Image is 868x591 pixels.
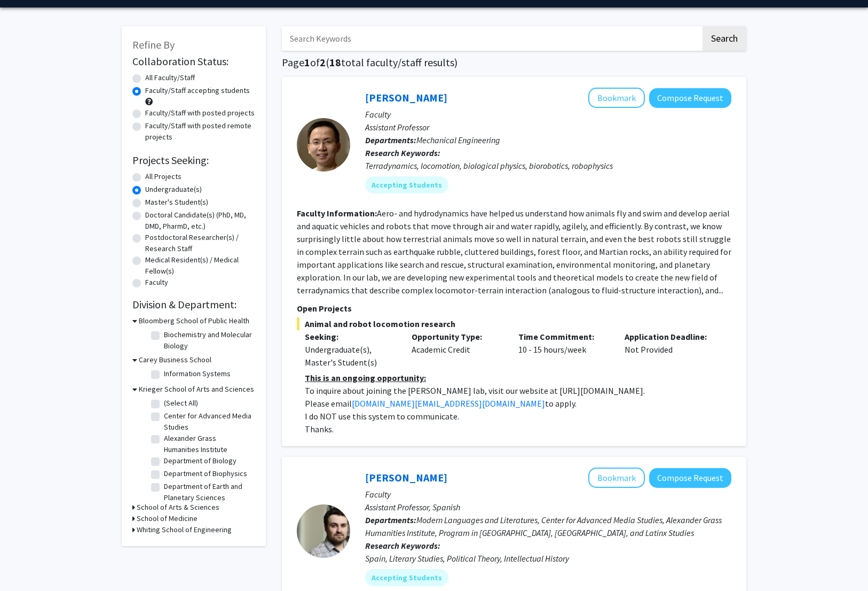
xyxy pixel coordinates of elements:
[132,55,255,68] h2: Collaboration Status:
[329,56,341,69] span: 18
[365,488,731,501] p: Faculty
[649,468,731,488] button: Compose Request to Becquer Seguin
[297,208,731,295] fg-read-more: Aero- and hydrodynamics have helped us understand how animals fly and swim and develop aerial and...
[164,368,231,379] label: Information Systems
[282,56,746,69] h1: Page of ( total faculty/staff results)
[365,552,731,565] div: Spain, Literary Studies, Political Theory, Intellectual History
[518,330,609,343] p: Time Commitment:
[139,384,254,395] h3: Krieger School of Arts and Sciences
[588,468,645,488] button: Add Becquer Seguin to Bookmarks
[137,513,198,524] h3: School of Medicine
[365,147,440,158] b: Research Keywords:
[297,317,731,330] span: Animal and robot locomotion research
[132,298,255,311] h2: Division & Department:
[137,502,219,513] h3: School of Arts & Sciences
[352,398,545,409] a: [DOMAIN_NAME][EMAIL_ADDRESS][DOMAIN_NAME]
[164,329,252,352] label: Biochemistry and Molecular Biology
[145,184,202,195] label: Undergraduate(s)
[164,468,247,479] label: Department of Biophysics
[164,455,236,466] label: Department of Biology
[132,38,175,51] span: Refine By
[404,330,510,369] div: Academic Credit
[305,372,426,383] u: This is an ongoing opportunity:
[305,410,731,423] p: I do NOT use this system to communicate.
[297,208,377,219] b: Faculty Information:
[365,135,416,145] b: Departments:
[416,135,500,145] span: Mechanical Engineering
[305,384,731,397] p: To inquire about joining the [PERSON_NAME] lab, visit our website at [URL][DOMAIN_NAME].
[365,515,722,538] span: Modern Languages and Literatures, Center for Advanced Media Studies, Alexander Grass Humanities I...
[305,330,396,343] p: Seeking:
[145,232,255,254] label: Postdoctoral Researcher(s) / Research Staff
[164,481,252,503] label: Department of Earth and Planetary Sciences
[588,88,645,108] button: Add Chen Li to Bookmarks
[412,330,502,343] p: Opportunity Type:
[145,85,250,96] label: Faculty/Staff accepting students
[365,515,416,525] b: Departments:
[137,524,232,535] h3: Whiting School of Engineering
[145,72,195,83] label: All Faculty/Staff
[649,88,731,108] button: Compose Request to Chen Li
[145,277,168,288] label: Faculty
[305,423,731,436] p: Thanks.
[305,397,731,410] p: Please email to apply.
[164,433,252,455] label: Alexander Grass Humanities Institute
[282,26,701,51] input: Search Keywords
[365,121,731,134] p: Assistant Professor
[365,501,731,514] p: Assistant Professor, Spanish
[703,26,746,51] button: Search
[145,107,255,119] label: Faculty/Staff with posted projects
[304,56,310,69] span: 1
[365,176,448,193] mat-chip: Accepting Students
[617,330,723,369] div: Not Provided
[145,209,255,232] label: Doctoral Candidate(s) (PhD, MD, DMD, PharmD, etc.)
[145,254,255,277] label: Medical Resident(s) / Medical Fellow(s)
[145,197,208,208] label: Master's Student(s)
[145,120,255,143] label: Faculty/Staff with posted remote projects
[305,343,396,369] div: Undergraduate(s), Master's Student(s)
[297,302,731,315] p: Open Projects
[365,569,448,586] mat-chip: Accepting Students
[139,354,211,366] h3: Carey Business School
[8,543,45,583] iframe: Chat
[365,471,447,484] a: [PERSON_NAME]
[320,56,326,69] span: 2
[365,108,731,121] p: Faculty
[139,315,249,326] h3: Bloomberg School of Public Health
[145,171,182,182] label: All Projects
[365,540,440,551] b: Research Keywords:
[164,398,198,409] label: (Select All)
[365,159,731,172] div: Terradynamics, locomotion, biological physics, biorobotics, robophysics
[164,410,252,433] label: Center for Advanced Media Studies
[365,91,447,104] a: [PERSON_NAME]
[510,330,617,369] div: 10 - 15 hours/week
[625,330,715,343] p: Application Deadline:
[132,154,255,167] h2: Projects Seeking:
